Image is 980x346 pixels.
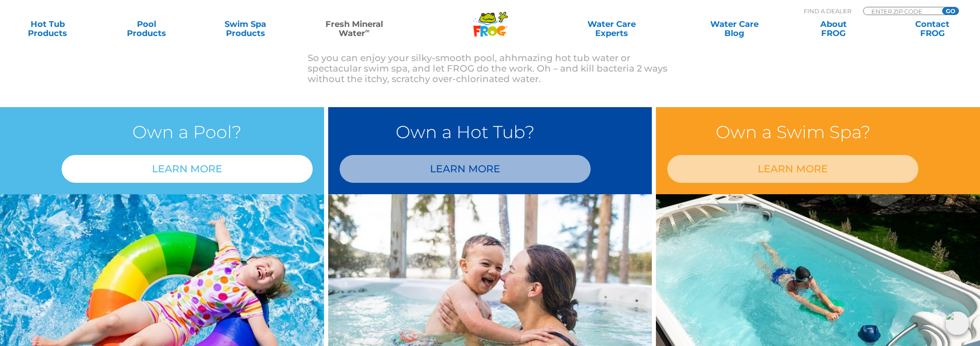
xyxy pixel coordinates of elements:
a: LEARN MORE [667,155,918,183]
h3: to Fresh Mineral Water ? [308,11,673,41]
h3: Own a Hot Tub? [340,119,591,146]
a: AboutFROG [795,20,872,38]
p: So you can enjoy your silky-smooth pool, ahhmazing hot tub water or spectacular swim spa, and let... [308,53,673,84]
a: ContactFROG [894,20,971,38]
img: openIcon [945,311,969,335]
a: LEARN MORE [340,155,591,183]
a: PoolProducts [108,20,185,38]
p: Find A Dealer [804,7,851,15]
input: GO [942,7,959,15]
a: LEARN MORE [62,155,313,183]
h3: Own a Swim Spa? [667,119,918,146]
a: Hot TubProducts [9,20,86,38]
a: Fresh MineralWater∞ [306,20,402,38]
h3: Own a Pool? [62,119,313,146]
sup: ∞ [365,27,370,34]
a: Water CareExperts [549,20,674,38]
a: Swim SpaProducts [207,20,284,38]
a: Water CareBlog [696,20,773,38]
input: Zip Code Form [870,7,932,15]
